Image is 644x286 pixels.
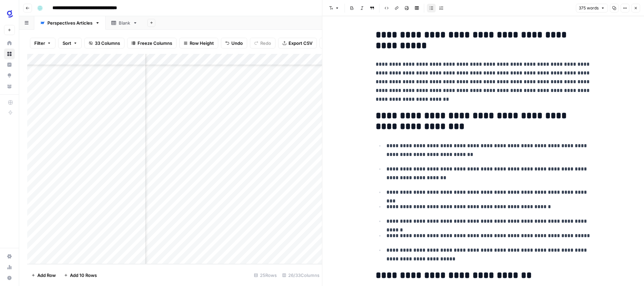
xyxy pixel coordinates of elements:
span: Add 10 Rows [70,272,97,279]
button: Redo [250,38,275,49]
img: Glean SEO Ops Logo [4,8,16,20]
button: Filter [30,38,55,49]
div: Blank [119,20,130,26]
button: Add 10 Rows [60,270,101,281]
span: Row Height [190,40,214,46]
a: Settings [4,251,15,262]
button: Help + Support [4,273,15,283]
span: Sort [63,40,71,46]
button: Sort [58,38,82,49]
div: 26/33 Columns [279,270,322,281]
span: Freeze Columns [138,40,172,46]
a: Opportunities [4,70,15,81]
span: Filter [34,40,45,46]
span: Redo [260,40,271,46]
span: Add Row [37,272,56,279]
div: 25 Rows [251,270,279,281]
button: 33 Columns [84,38,124,49]
a: Insights [4,59,15,70]
a: Perspectives Articles [34,16,106,30]
button: Freeze Columns [127,38,177,49]
span: Undo [231,40,243,46]
span: 33 Columns [95,40,120,46]
span: 375 words [579,5,599,11]
a: Usage [4,262,15,273]
div: Perspectives Articles [47,20,92,26]
button: Workspace: Glean SEO Ops [4,5,15,22]
button: Export CSV [278,38,317,49]
button: Add Row [27,270,60,281]
button: Undo [221,38,247,49]
button: 375 words [576,4,608,12]
a: Your Data [4,81,15,92]
a: Home [4,38,15,49]
span: Export CSV [289,40,312,46]
a: Blank [106,16,143,30]
button: Row Height [179,38,218,49]
a: Browse [4,49,15,59]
